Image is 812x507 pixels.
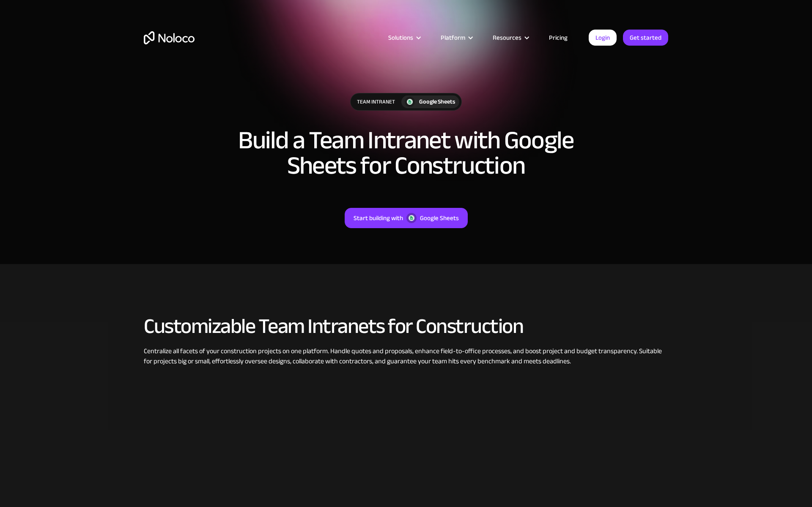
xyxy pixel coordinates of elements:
[345,208,468,228] a: Start building withGoogle Sheets
[589,30,617,46] a: Login
[144,346,668,366] div: Centralize all facets of your construction projects on one platform. Handle quotes and proposals,...
[493,32,521,43] div: Resources
[144,315,668,338] h2: Customizable Team Intranets for Construction
[216,128,596,178] h1: Build a Team Intranet with Google Sheets for Construction
[441,32,465,43] div: Platform
[354,213,403,224] div: Start building with
[482,32,538,43] div: Resources
[351,93,401,110] div: Team Intranet
[623,30,668,46] a: Get started
[420,213,459,224] div: Google Sheets
[378,32,430,43] div: Solutions
[144,31,195,44] a: home
[538,32,578,43] a: Pricing
[430,32,482,43] div: Platform
[419,97,455,106] div: Google Sheets
[388,32,413,43] div: Solutions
